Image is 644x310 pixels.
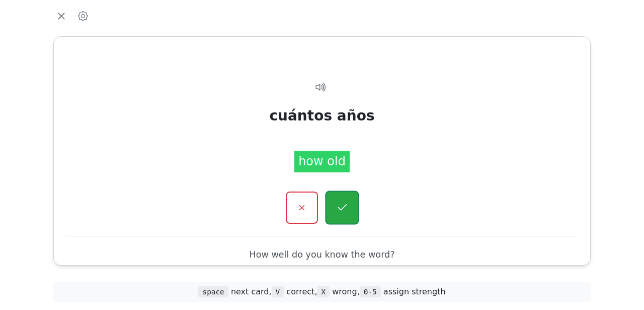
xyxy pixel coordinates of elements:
div: How well do you know the word? [74,249,570,261]
span: 0-5 [360,286,381,297]
div: how old [294,151,350,172]
span: V [272,286,284,297]
div: cuántos años [269,105,374,127]
span: space [198,286,228,297]
span: X [317,286,330,297]
span: next card , correct , wrong , assign strength [198,287,445,296]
